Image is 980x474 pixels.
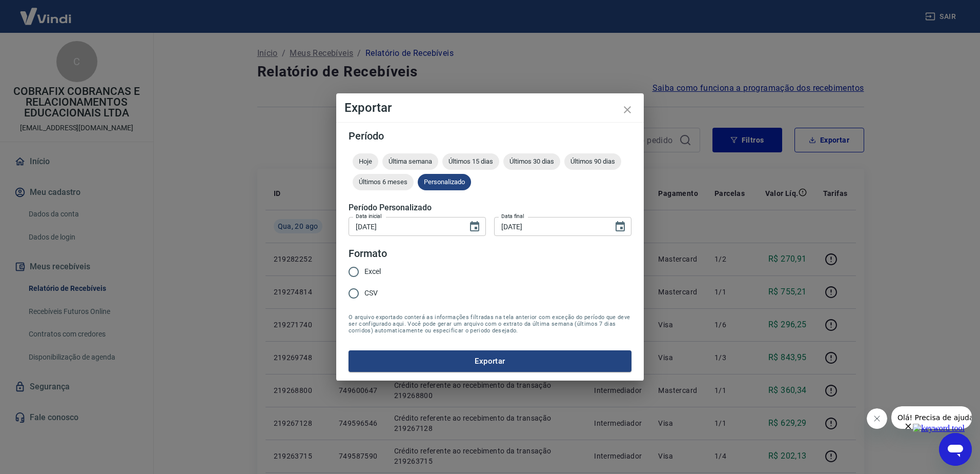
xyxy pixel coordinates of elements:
[418,178,471,186] span: Personalizado
[353,174,414,190] div: Últimos 6 meses
[349,217,460,236] input: DD/MM/YYYY
[356,212,382,220] label: Data inicial
[615,97,640,122] button: close
[344,102,636,114] h4: Exportar
[503,157,560,165] span: Últimos 30 dias
[464,216,485,237] button: Choose date, selected date is 20 de ago de 2025
[349,314,631,334] span: O arquivo exportado conterá as informações filtradas na tela anterior com exceção do período que ...
[382,157,438,165] span: Última semana
[503,153,560,170] div: Últimos 30 dias
[349,203,631,213] h5: Período Personalizado
[564,153,621,170] div: Últimos 90 dias
[610,216,630,237] button: Choose date, selected date is 20 de ago de 2025
[349,246,387,261] legend: Formato
[442,153,499,170] div: Últimos 15 dias
[564,157,621,165] span: Últimos 90 dias
[418,174,471,190] div: Personalizado
[867,408,887,429] iframe: Fechar mensagem
[501,212,524,220] label: Data final
[364,288,378,299] span: CSV
[364,266,381,277] span: Excel
[6,7,86,15] span: Olá! Precisa de ajuda?
[349,131,631,141] h5: Período
[353,153,378,170] div: Hoje
[891,406,972,429] iframe: Mensagem da empresa
[353,178,414,186] span: Últimos 6 meses
[382,153,438,170] div: Última semana
[494,217,606,236] input: DD/MM/YYYY
[353,157,378,165] span: Hoje
[442,157,499,165] span: Últimos 15 dias
[349,350,631,372] button: Exportar
[939,433,972,466] iframe: Botão para abrir a janela de mensagens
